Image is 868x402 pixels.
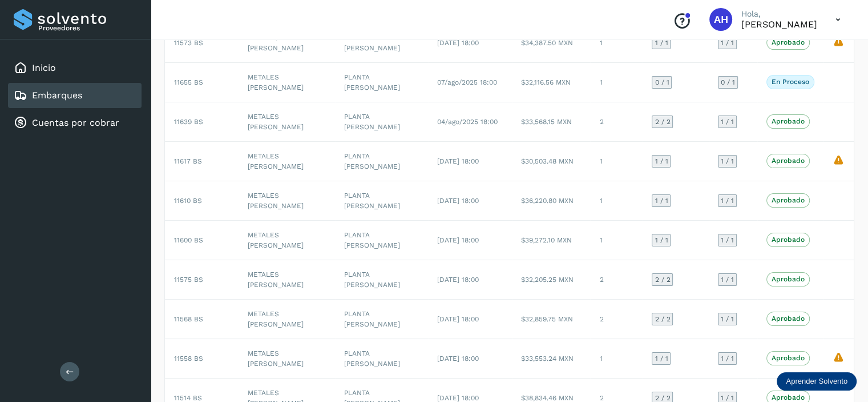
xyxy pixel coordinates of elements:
span: 1 / 1 [721,316,734,323]
td: PLANTA [PERSON_NAME] [335,142,427,181]
p: Aprobado [772,38,805,46]
td: 2 [590,102,643,142]
span: 11514 BS [174,394,202,402]
td: 1 [590,142,643,181]
span: [DATE] 18:00 [437,315,479,323]
span: 1 / 1 [721,355,734,362]
td: $34,387.50 MXN [512,23,590,63]
a: Cuentas por cobrar [32,117,119,128]
span: 1 / 1 [655,355,668,362]
td: $39,272.10 MXN [512,221,590,260]
p: Proveedores [38,24,137,32]
td: METALES [PERSON_NAME] [239,260,335,300]
p: Aprobado [772,236,805,244]
a: Embarques [32,90,82,101]
p: Aprobado [772,117,805,125]
span: [DATE] 18:00 [437,355,479,363]
td: $30,503.48 MXN [512,142,590,181]
td: METALES [PERSON_NAME] [239,221,335,260]
td: PLANTA [PERSON_NAME] [335,63,427,102]
td: 1 [590,181,643,221]
td: $32,116.56 MXN [512,63,590,102]
span: 1 / 1 [721,276,734,283]
span: 11617 BS [174,157,202,165]
span: 1 / 1 [655,158,668,165]
span: 0 / 1 [721,79,735,86]
span: [DATE] 18:00 [437,39,479,47]
td: METALES [PERSON_NAME] [239,339,335,379]
div: Inicio [8,55,142,81]
p: Hola, [741,9,817,19]
span: 11610 BS [174,197,202,205]
p: Aprobado [772,275,805,283]
p: Aprobado [772,393,805,401]
p: Aprender Solvento [786,377,847,386]
td: PLANTA [PERSON_NAME] [335,300,427,339]
td: 2 [590,260,643,300]
p: En proceso [772,78,809,86]
span: 2 / 2 [655,395,670,401]
span: 1 / 1 [721,118,734,125]
span: [DATE] 18:00 [437,197,479,205]
td: METALES [PERSON_NAME] [239,142,335,181]
td: PLANTA [PERSON_NAME] [335,181,427,221]
span: [DATE] 18:00 [437,276,479,284]
td: 2 [590,300,643,339]
span: 04/ago/2025 18:00 [437,118,498,126]
td: $33,568.15 MXN [512,102,590,142]
span: 11600 BS [174,236,203,244]
td: 1 [590,221,643,260]
td: PLANTA [PERSON_NAME] [335,339,427,379]
p: Aprobado [772,315,805,323]
p: Aprobado [772,196,805,204]
p: Aprobado [772,157,805,165]
td: METALES [PERSON_NAME] [239,102,335,142]
span: 11568 BS [174,315,203,323]
span: [DATE] 18:00 [437,157,479,165]
td: $32,205.25 MXN [512,260,590,300]
span: 2 / 2 [655,118,670,125]
td: PLANTA [PERSON_NAME] [335,102,427,142]
span: 0 / 1 [655,79,669,86]
span: 1 / 1 [721,39,734,46]
span: 11655 BS [174,78,203,86]
span: [DATE] 18:00 [437,236,479,244]
a: Inicio [32,62,56,73]
span: 2 / 2 [655,316,670,323]
span: [DATE] 18:00 [437,394,479,402]
span: 1 / 1 [721,197,734,204]
span: 11558 BS [174,355,203,363]
p: AZUCENA HERNANDEZ LOPEZ [741,19,817,30]
td: $33,553.24 MXN [512,339,590,379]
td: PLANTA [PERSON_NAME] [335,221,427,260]
span: 1 / 1 [655,237,668,244]
span: 1 / 1 [721,395,734,401]
span: 11573 BS [174,39,203,47]
div: Cuentas por cobrar [8,110,142,136]
span: 1 / 1 [655,197,668,204]
span: 1 / 1 [721,237,734,244]
span: 1 / 1 [655,39,668,46]
td: METALES [PERSON_NAME] [239,23,335,63]
span: 1 / 1 [721,158,734,165]
span: 11639 BS [174,118,203,126]
td: METALES [PERSON_NAME] [239,181,335,221]
td: 1 [590,23,643,63]
td: METALES [PERSON_NAME] [239,63,335,102]
td: 1 [590,63,643,102]
span: 2 / 2 [655,276,670,283]
p: Aprobado [772,354,805,362]
td: PLANTA [PERSON_NAME] [335,23,427,63]
td: METALES [PERSON_NAME] [239,300,335,339]
td: $36,220.80 MXN [512,181,590,221]
td: PLANTA [PERSON_NAME] [335,260,427,300]
span: 07/ago/2025 18:00 [437,78,497,86]
div: Aprender Solvento [777,372,857,391]
span: 11575 BS [174,276,203,284]
td: $32,859.75 MXN [512,300,590,339]
div: Embarques [8,83,142,108]
td: 1 [590,339,643,379]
